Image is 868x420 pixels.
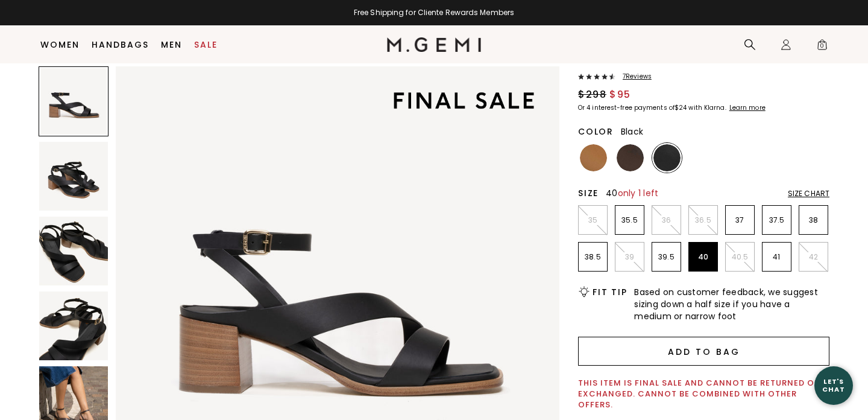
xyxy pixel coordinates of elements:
[39,217,108,285] img: The Moira
[788,189,829,199] div: Size Chart
[621,126,643,138] span: Black
[580,144,607,171] img: Tan
[92,40,149,49] a: Handbags
[799,252,828,262] p: 42
[578,378,829,410] div: This item is final sale and cannot be returned or exchanged. Cannot be combined with other offers.
[593,287,627,297] h2: Fit Tip
[799,215,828,225] p: 38
[634,286,829,322] span: Based on customer feedback, we suggest sizing down a half size if you have a medium or narrow foot
[617,144,644,171] img: Espresso
[579,252,607,262] p: 38.5
[194,40,218,49] a: Sale
[387,37,482,52] img: M.Gemi
[652,252,681,262] p: 39.5
[578,337,829,366] button: Add to Bag
[689,252,717,262] p: 40
[688,103,728,112] klarna-placement-style-body: with Klarna
[814,378,853,393] div: Let's Chat
[579,215,607,225] p: 35
[653,144,681,171] img: Black
[615,215,644,225] p: 35.5
[161,40,182,49] a: Men
[606,187,658,199] span: 40
[578,87,606,102] span: $298
[609,87,631,102] span: $95
[39,291,108,360] img: The Moira
[726,215,754,225] p: 37
[729,103,766,112] klarna-placement-style-cta: Learn more
[615,73,652,80] span: 7 Review s
[40,40,80,49] a: Women
[763,252,791,262] p: 41
[578,73,829,83] a: 7Reviews
[39,142,108,211] img: The Moira
[726,252,754,262] p: 40.5
[618,187,659,199] span: only 1 left
[763,215,791,225] p: 37.5
[615,252,644,262] p: 39
[816,41,828,53] span: 0
[728,104,766,112] a: Learn more
[675,103,687,112] klarna-placement-style-amount: $24
[652,215,681,225] p: 36
[689,215,717,225] p: 36.5
[578,188,599,198] h2: Size
[578,127,614,136] h2: Color
[375,74,552,127] img: final sale tag
[578,103,675,112] klarna-placement-style-body: Or 4 interest-free payments of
